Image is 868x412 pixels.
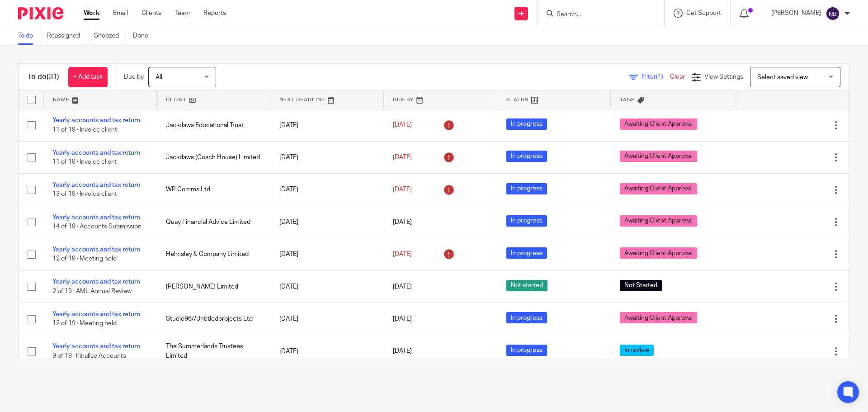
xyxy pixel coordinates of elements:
span: (31) [47,73,59,81]
span: 9 of 19 · Finalise Accounts [52,353,126,359]
h1: To do [28,72,59,82]
a: Yearly accounts and tax return [52,182,140,188]
td: [DATE] [270,303,384,335]
img: Pixie [18,7,63,19]
span: In review [620,345,654,356]
a: Yearly accounts and tax return [52,214,140,221]
td: [DATE] [270,206,384,238]
span: In progress [506,118,547,130]
span: [DATE] [393,316,412,322]
span: [DATE] [393,154,412,161]
span: (1) [656,74,663,80]
td: Helmsley & Company Limited [157,238,270,270]
a: Yearly accounts and tax return [52,150,140,156]
span: Awaiting Client Approval [620,118,697,130]
a: Team [175,9,190,18]
a: Work [84,9,99,18]
span: [DATE] [393,284,412,290]
td: Quay Financial Advice Limited [157,206,270,238]
input: Search [556,11,637,19]
a: + Add task [68,67,108,87]
span: All [156,74,162,81]
td: WP Comms Ltd [157,174,270,206]
span: View Settings [704,74,743,80]
a: Clear [670,74,685,80]
span: In progress [506,312,547,323]
span: Tags [620,97,635,102]
span: [DATE] [393,122,412,128]
span: Select saved view [757,74,808,81]
span: Awaiting Client Approval [620,215,697,227]
td: [DATE] [270,238,384,270]
span: In progress [506,345,547,356]
a: Yearly accounts and tax return [52,311,140,317]
a: Email [113,9,128,18]
a: Done [133,27,155,45]
td: Jackdaws (Coach House) Limited [157,141,270,173]
img: svg%3E [826,6,840,21]
span: Filter [642,74,670,80]
td: [DATE] [270,109,384,141]
span: Awaiting Client Approval [620,151,697,162]
span: Awaiting Client Approval [620,183,697,194]
span: Not Started [620,280,662,291]
span: 12 of 19 · Meeting held [52,320,117,327]
td: [DATE] [270,174,384,206]
span: In progress [506,247,547,259]
td: The Summerlands Trustees Limited [157,335,270,367]
span: [DATE] [393,348,412,355]
td: [PERSON_NAME] Limited [157,270,270,303]
span: In progress [506,183,547,194]
span: 11 of 19 · Invoice client [52,127,117,133]
p: [PERSON_NAME] [771,9,821,18]
span: 11 of 19 · Invoice client [52,159,117,165]
p: Due by [124,72,144,81]
span: Get Support [686,10,721,16]
span: 12 of 19 · Meeting held [52,256,117,262]
span: Not started [506,280,547,291]
a: Clients [142,9,161,18]
td: Studio96//Untitledprojects Ltd [157,303,270,335]
span: [DATE] [393,186,412,193]
span: [DATE] [393,219,412,225]
td: Jackdaws Educational Trust [157,109,270,141]
span: 2 of 19 · AML Annual Review [52,288,132,294]
td: [DATE] [270,335,384,367]
a: Yearly accounts and tax return [52,117,140,123]
span: In progress [506,151,547,162]
span: Awaiting Client Approval [620,312,697,323]
span: [DATE] [393,251,412,257]
a: Snoozed [94,27,126,45]
td: [DATE] [270,270,384,303]
span: Awaiting Client Approval [620,247,697,259]
a: Yearly accounts and tax return [52,279,140,285]
a: Reports [203,9,226,18]
span: In progress [506,215,547,227]
span: 13 of 19 · Invoice client [52,191,117,198]
a: To do [18,27,40,45]
a: Yearly accounts and tax return [52,343,140,350]
span: 14 of 19 · Accounts Submission [52,223,142,230]
td: [DATE] [270,141,384,173]
a: Reassigned [47,27,87,45]
a: Yearly accounts and tax return [52,246,140,253]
